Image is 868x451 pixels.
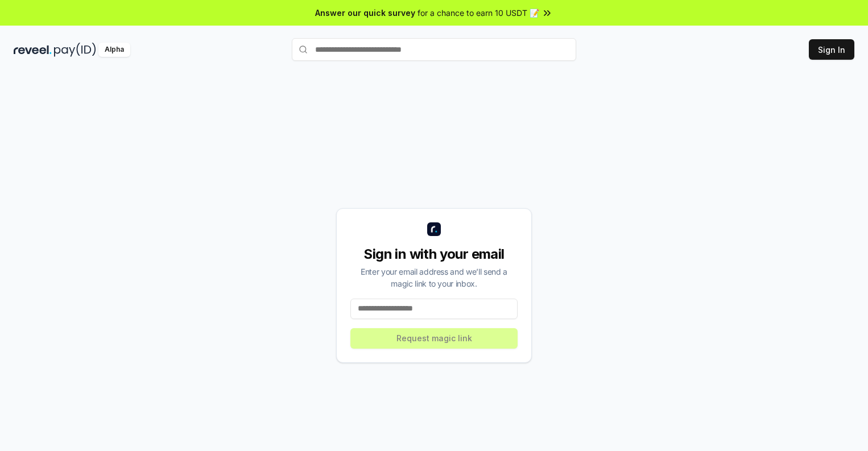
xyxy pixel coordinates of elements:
[809,39,854,60] button: Sign In
[98,43,130,57] div: Alpha
[427,222,441,236] img: logo_small
[350,245,518,263] div: Sign in with your email
[14,43,52,57] img: reveel_dark
[418,7,539,19] span: for a chance to earn 10 USDT 📝
[315,7,415,19] span: Answer our quick survey
[54,43,96,57] img: pay_id
[350,266,518,289] div: Enter your email address and we’ll send a magic link to your inbox.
